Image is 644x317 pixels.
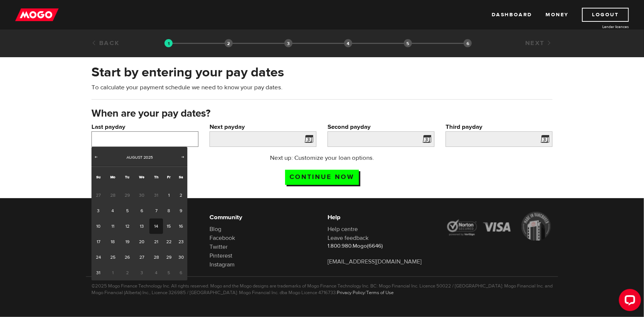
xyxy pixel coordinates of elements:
[121,218,134,234] a: 12
[121,249,134,265] a: 26
[134,203,149,218] a: 6
[110,175,115,179] span: Monday
[165,39,173,47] img: transparent-188c492fd9eaac0f573672f40bb141c2.gif
[149,203,163,218] a: 7
[105,218,120,234] a: 11
[105,187,120,203] span: 28
[163,234,174,249] a: 22
[179,175,183,179] span: Saturday
[105,234,120,249] a: 18
[337,290,365,296] a: Privacy Policy
[125,175,129,179] span: Tuesday
[93,154,99,160] span: Prev
[143,155,153,160] span: 2025
[180,154,186,160] span: Next
[174,265,187,280] span: 6
[328,234,368,242] a: Leave feedback
[91,108,553,120] h3: When are your pay dates?
[96,175,101,179] span: Sunday
[105,203,120,218] a: 4
[163,249,174,265] a: 29
[525,39,553,47] a: Next
[210,243,228,251] a: Twitter
[174,187,187,203] a: 2
[134,249,149,265] a: 27
[91,218,105,234] a: 10
[366,290,394,296] a: Terms of Use
[163,187,174,203] a: 1
[91,249,105,265] a: 24
[121,234,134,249] a: 19
[149,187,163,203] span: 31
[328,242,434,250] p: 1.800.980.Mogo(6646)
[285,170,359,185] input: Continue now
[210,123,316,131] label: Next payday
[91,283,553,296] p: ©2025 Mogo Finance Technology Inc. All rights reserved. Mogo and the Mogo designs are trademarks ...
[210,213,316,222] h6: Community
[121,203,134,218] a: 5
[105,249,120,265] a: 25
[167,175,170,179] span: Friday
[174,249,187,265] a: 30
[210,261,235,268] a: Instagram
[574,24,629,30] a: Lender licences
[210,234,235,242] a: Facebook
[446,123,553,131] label: Third payday
[492,8,532,22] a: Dashboard
[613,286,644,317] iframe: LiveChat chat widget
[179,154,187,161] a: Next
[328,225,358,233] a: Help centre
[163,265,174,280] span: 5
[154,175,159,179] span: Thursday
[91,65,553,80] h2: Start by entering your pay dates
[91,265,105,280] a: 31
[121,187,134,203] span: 29
[446,212,553,241] img: legal-icons-92a2ffecb4d32d839781d1b4e4802d7b.png
[91,203,105,218] a: 3
[139,175,144,179] span: Wednesday
[91,234,105,249] a: 17
[121,265,134,280] span: 2
[149,218,163,234] a: 14
[149,249,163,265] a: 28
[15,8,59,22] img: mogo_logo-11ee424be714fa7cbb0f0f49df9e16ec.png
[91,187,105,203] span: 27
[134,265,149,280] span: 3
[174,218,187,234] a: 16
[105,265,120,280] span: 1
[149,234,163,249] a: 21
[249,154,395,162] p: Next up: Customize your loan options.
[174,234,187,249] a: 23
[134,187,149,203] span: 30
[546,8,569,22] a: Money
[91,83,553,92] p: To calculate your payment schedule we need to know your pay dates.
[328,213,434,222] h6: Help
[328,123,434,131] label: Second payday
[163,218,174,234] a: 15
[174,203,187,218] a: 9
[163,203,174,218] a: 8
[92,154,100,161] a: Prev
[328,258,422,265] a: [EMAIL_ADDRESS][DOMAIN_NAME]
[127,155,142,160] span: August
[210,252,232,259] a: Pinterest
[91,39,120,47] a: Back
[134,234,149,249] a: 20
[134,218,149,234] a: 13
[210,225,221,233] a: Blog
[582,8,629,22] a: Logout
[149,265,163,280] span: 4
[91,123,198,131] label: Last payday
